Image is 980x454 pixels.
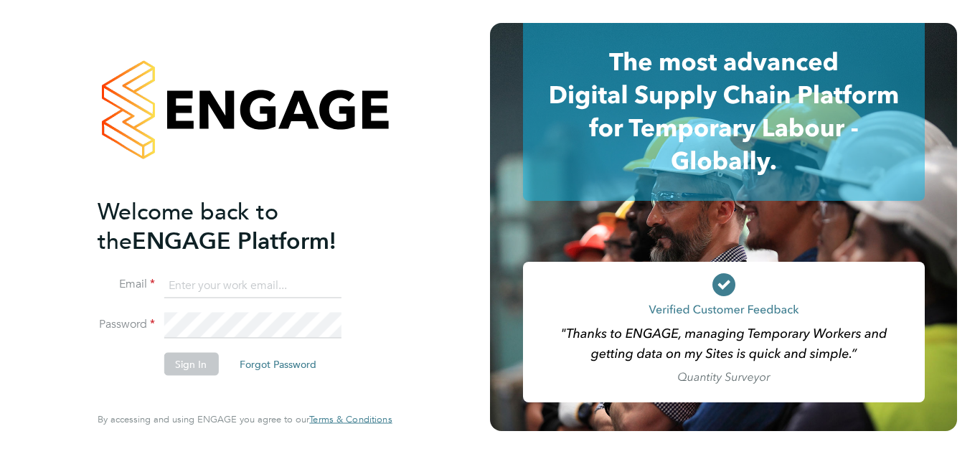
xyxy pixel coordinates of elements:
[98,197,278,255] span: Welcome back to the
[309,414,392,425] a: Terms & Conditions
[98,317,155,332] label: Password
[98,197,377,255] h2: ENGAGE Platform!
[228,353,328,376] button: Forgot Password
[309,413,392,425] span: Terms & Conditions
[164,353,218,376] button: Sign In
[164,273,341,298] input: Enter your work email...
[98,413,392,425] span: By accessing and using ENGAGE you agree to our
[98,277,155,292] label: Email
